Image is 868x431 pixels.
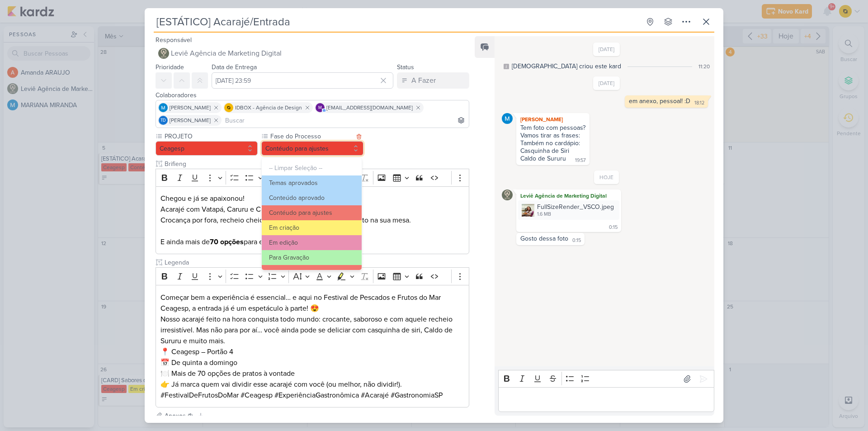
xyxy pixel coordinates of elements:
div: FullSizeRender_VSCO.jpeg [537,202,614,212]
div: Também no cardápio: [520,139,585,147]
img: MARIANA MIRANDA [502,113,513,124]
div: Editor editing area: main [498,387,714,412]
div: em anexo, pessoal! :D [629,97,690,105]
input: Buscar [223,115,467,126]
p: 📍 Ceagesp – Portão 4 📅 De quinta a domingo 🍽️ Mais de 70 opções de pratos à vontade [160,346,464,379]
label: Status [397,63,414,71]
p: E ainda mais de para encher os olhos e o paladar. [160,226,464,247]
div: Thais de carvalho [159,116,168,125]
button: Temas aprovados [262,175,362,190]
button: Leviê Agência de Marketing Digital [156,45,469,62]
div: Gosto dessa foto [520,235,568,242]
p: Começar bem a experiência é essencial… e aqui no Festival de Pescados e Frutos do Mar Ceagesp, a ... [160,292,464,314]
label: Fase do Processo [269,132,354,141]
button: Em criação [262,220,362,235]
div: Editor toolbar [156,169,469,186]
p: Td [160,118,166,123]
p: Nosso acarajé feito na hora conquista todo mundo: crocante, saboroso e com aquele recheio irresis... [160,314,464,346]
div: Tem foto com pessoas? [520,124,585,132]
input: Kard Sem Título [154,14,640,30]
span: [PERSON_NAME] [170,104,211,112]
button: Em edição [262,235,362,250]
img: Leviê Agência de Marketing Digital [158,48,169,59]
p: Chegou e já se apaixonou! Acarajé com Vatapá, Caruru e Camarão Crocança por fora, recheio cheio d... [160,193,464,226]
div: Vamos tirar as frases: [520,132,585,139]
strong: 70 opções [210,237,244,246]
div: 0:15 [572,237,581,244]
div: 0:15 [609,224,618,231]
div: [DEMOGRAPHIC_DATA] criou este kard [512,62,621,71]
input: Select a date [212,72,393,89]
p: m [318,106,322,110]
img: MARIANA MIRANDA [159,103,168,112]
div: A Fazer [411,75,436,86]
div: Editor toolbar [498,370,714,388]
div: Casquinha de Siri [520,147,585,155]
div: Editor editing area: main [156,186,469,255]
button: Aguardando cliente [262,265,362,280]
label: Data de Entrega [212,63,257,71]
div: [PERSON_NAME] [518,115,588,124]
p: 👉 Já marca quem vai dividir esse acarajé com você (ou melhor, não dividir!). [160,379,464,390]
span: IDBOX - Agência de Design [235,104,302,112]
div: mlegnaioli@gmail.com [316,103,325,112]
button: A Fazer [397,72,469,89]
div: Editor toolbar [156,267,469,285]
div: Colaboradores [156,90,469,100]
button: Ceagesp [156,141,258,156]
p: #FestivalDeFrutosDoMar #Ceagesp #ExperiênciaGastronômica #Acarajé #GastronomiaSP [160,390,464,401]
img: 8riTggiUWVb1k2v8S35q82vIFVIsidkEjAXXLiDM.jpg [522,204,534,217]
div: 11:20 [698,62,710,71]
span: [EMAIL_ADDRESS][DOMAIN_NAME] [326,104,413,112]
button: Contéudo para ajustes [261,141,363,156]
button: Para Gravação [262,250,362,265]
button: Contéudo para ajustes [262,205,362,220]
span: [PERSON_NAME] [170,116,211,124]
input: Texto sem título [163,258,469,267]
div: 19:57 [575,157,586,164]
div: FullSizeRender_VSCO.jpeg [518,200,619,220]
img: IDBOX - Agência de Design [224,103,233,112]
div: Leviê Agência de Marketing Digital [518,191,619,200]
span: Leviê Agência de Marketing Digital [171,48,282,59]
div: 1.6 MB [537,211,614,218]
input: Texto sem título [163,159,469,169]
div: Caldo de Sururu [520,155,566,162]
label: Responsável [156,36,192,44]
div: Anexos (1) [165,411,193,421]
button: Conteúdo aprovado [262,190,362,205]
img: Leviê Agência de Marketing Digital [502,189,513,200]
div: 18:12 [694,99,704,107]
button: -- Limpar Seleção -- [262,161,362,175]
label: PROJETO [164,132,258,141]
div: Editor editing area: main [156,285,469,407]
label: Prioridade [156,63,184,71]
